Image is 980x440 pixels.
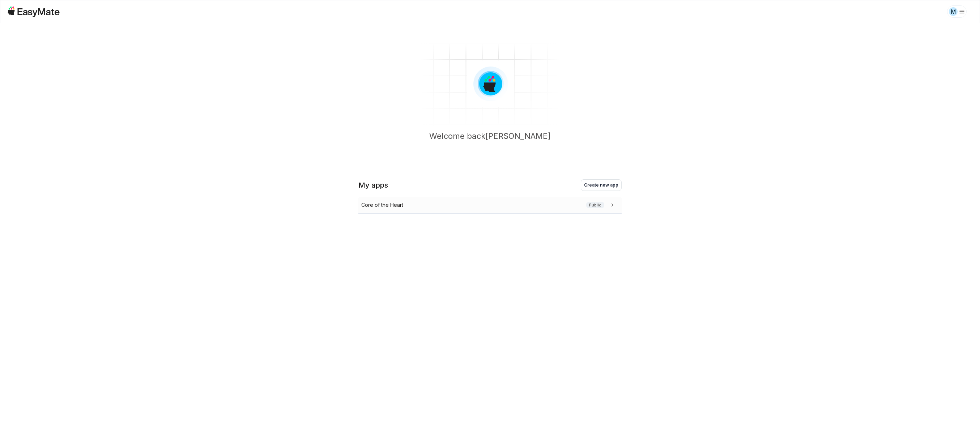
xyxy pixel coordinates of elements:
[358,197,622,214] a: Core of the HeartPublic
[429,130,551,153] p: Welcome back [PERSON_NAME]
[361,201,403,209] p: Core of the Heart
[586,202,604,208] span: Public
[581,179,622,191] button: Create new app
[949,7,958,16] div: M
[358,180,388,190] h2: My apps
